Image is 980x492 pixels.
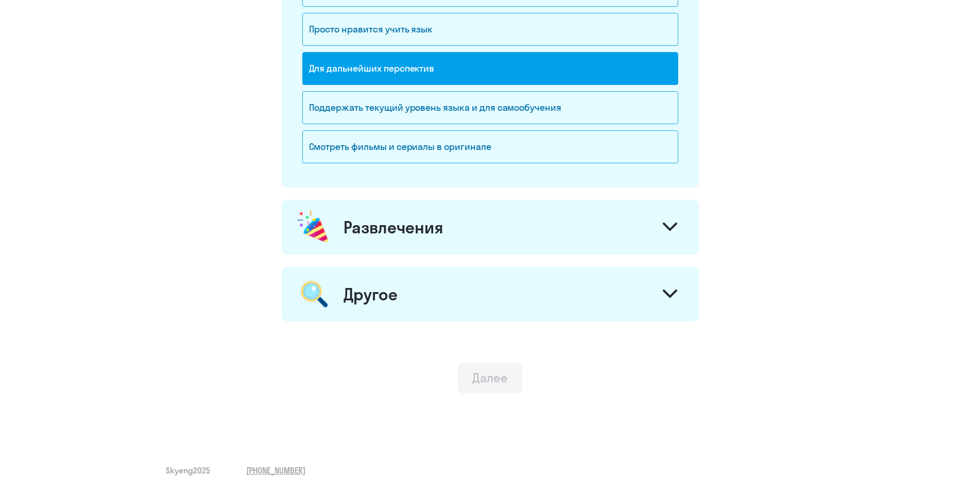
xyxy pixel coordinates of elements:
button: Далее [458,363,522,394]
span: Skyeng 2025 [166,465,210,476]
a: [PHONE_NUMBER] [246,465,305,476]
div: Другое [343,284,398,304]
img: celebration.png [296,208,332,246]
div: Для дальнейших перспектив [302,52,678,85]
img: magnifier.png [296,275,333,313]
div: Развлечения [343,217,443,237]
div: Смотреть фильмы и сериалы в оригинале [302,130,678,163]
div: Далее [472,369,508,386]
div: Просто нравится учить язык [302,13,678,46]
div: Поддержать текущий уровень языка и для cамообучения [302,91,678,124]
